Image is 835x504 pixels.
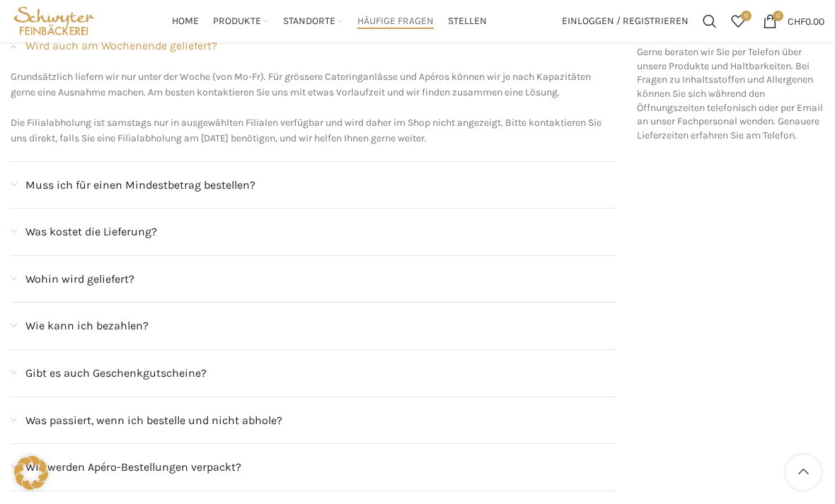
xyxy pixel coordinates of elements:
p: Grundsätzlich liefern wir nur unter der Woche (von Mo-Fr). Für grössere Cateringanlässe und Apéro... [11,69,616,101]
a: Site logo [11,14,98,26]
a: Suchen [696,7,724,35]
span: Stellen [448,15,487,28]
div: Meine Wunschliste [724,7,752,35]
span: Muss ich für einen Mindestbetrag bestellen? [25,176,255,194]
span: Wie kann ich bezahlen? [25,317,149,335]
a: Standorte [283,7,343,35]
span: 0 [773,11,783,21]
span: Häufige Fragen [357,15,434,28]
span: Einloggen / Registrieren [562,16,689,26]
a: Einloggen / Registrieren [555,7,696,35]
bdi: 0.00 [788,15,824,27]
span: Wohin wird geliefert? [25,270,134,288]
a: Home [172,7,199,35]
span: Gibt es auch Geschenkgutscheine? [25,364,207,382]
a: Häufige Fragen [357,7,434,35]
span: Home [172,15,199,28]
a: Scroll to top button [785,455,821,490]
span: Wie werden Apéro-Bestellungen verpackt? [25,458,241,476]
a: 0 CHF0.00 [756,7,831,35]
a: Stellen [448,7,487,35]
div: Main navigation [105,7,555,35]
span: Wird auch am Wochenende geliefert? [25,37,217,55]
span: Produkte [213,15,261,28]
a: Produkte [213,7,269,35]
p: Die Filialabholung ist samstags nur in ausgewählten Filialen verfügbar und wird daher im Shop nic... [11,115,616,147]
span: Was passiert, wenn ich bestelle und nicht abhole? [25,411,282,430]
span: Was kostet die Lieferung? [25,223,157,241]
span: 0 [741,11,751,21]
a: 0 [724,7,752,35]
span: CHF [788,15,805,27]
span: Standorte [283,15,335,28]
